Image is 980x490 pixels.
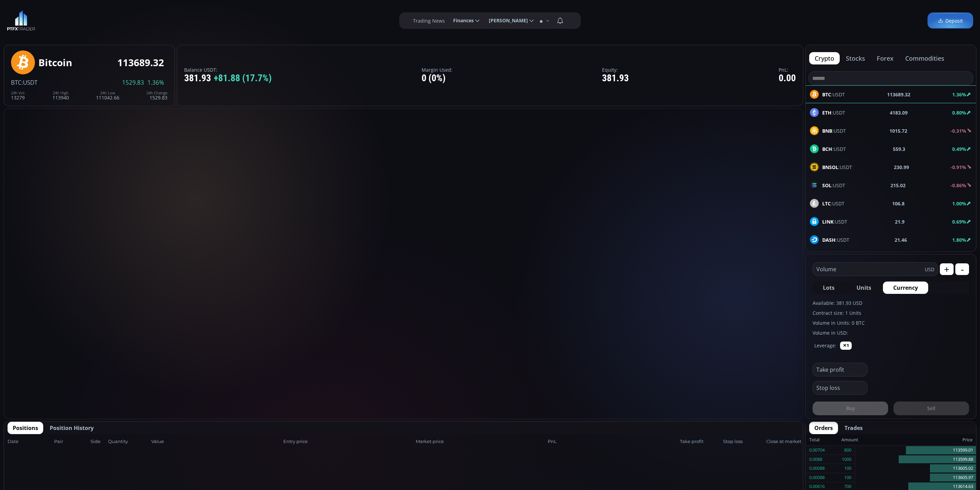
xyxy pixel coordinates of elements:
[680,438,721,445] span: Take profit
[893,284,918,292] span: Currency
[822,200,845,207] span: :USDT
[823,284,835,292] span: Lots
[779,67,796,72] label: PnL:
[813,309,969,316] label: Contract size: 1 Units
[122,80,144,86] span: 1529.83
[146,91,167,95] div: 24h Change
[8,422,43,434] button: Positions
[413,17,445,24] label: Trading News
[951,182,966,189] b: -0.86%
[951,128,966,134] b: -0.31%
[893,145,905,153] b: 559.3
[844,446,851,455] div: 800
[723,438,764,445] span: Stop loss
[813,299,969,307] label: Available: 381.93 USD
[822,146,832,152] b: BCH
[951,164,966,170] b: -0.91%
[602,67,629,72] label: Equity:
[952,146,966,152] b: 0.49%
[96,91,119,95] div: 24h Low
[766,438,799,445] span: Close at market
[822,218,847,225] span: :USDT
[602,73,629,84] div: 381.93
[822,182,845,189] span: :USDT
[50,424,94,432] span: Position History
[548,438,678,445] span: PnL
[214,73,272,84] span: +81.88 (17.7%)
[809,473,825,482] div: 0.00088
[809,52,840,64] button: crypto
[955,263,969,275] button: -
[890,109,908,116] b: 4183.09
[840,52,871,64] button: stocks
[952,218,966,225] b: 0.69%
[938,17,963,24] span: Deposit
[952,237,966,243] b: 1.80%
[422,67,452,72] label: Margin Used:
[840,342,852,350] button: ✕1
[822,109,831,116] b: ETH
[822,128,832,134] b: BNB
[822,236,849,243] span: :USDT
[814,424,833,432] span: Orders
[822,164,852,171] span: :USDT
[779,73,796,84] div: 0.00
[38,57,72,68] div: Bitcoin
[117,57,164,68] div: 113689.32
[844,473,851,482] div: 100
[96,91,119,100] div: 111042.66
[814,342,836,349] label: Leverage:
[845,424,863,432] span: Trades
[54,438,88,445] span: Pair
[184,67,272,72] label: Balance USDT:
[809,435,841,444] div: Total
[11,91,25,100] div: 13279
[822,145,846,153] span: :USDT
[841,435,858,444] div: Amount
[813,329,969,336] label: Volume in USD:
[858,435,972,444] div: Price
[855,473,976,482] div: 113605.97
[448,14,474,27] span: Finances
[857,284,871,292] span: Units
[52,91,69,95] div: 24h High
[846,282,882,294] button: Units
[822,127,846,134] span: :USDT
[809,464,825,473] div: 0.00088
[889,127,907,134] b: 1015.72
[45,422,99,434] button: Position History
[952,109,966,116] b: 0.80%
[890,182,906,189] b: 215.02
[8,438,52,445] span: Date
[13,424,38,432] span: Positions
[422,73,452,84] div: 0 (0%)
[822,218,834,225] b: LINK
[813,319,969,326] label: Volume in Units: 0 BTC
[809,422,838,434] button: Orders
[22,79,37,86] span: :USDT
[822,200,831,207] b: LTC
[91,438,106,445] span: Side
[842,455,851,464] div: 1000
[925,266,934,273] span: USD
[892,200,905,207] b: 106.8
[895,236,907,243] b: 21.46
[7,10,35,31] img: LOGO
[855,446,976,455] div: 113599.01
[484,14,528,27] span: [PERSON_NAME]
[822,164,838,170] b: BNSOL
[283,438,413,445] span: Entry price
[844,464,851,473] div: 100
[822,237,836,243] b: DASH
[894,164,909,171] b: 230.99
[52,91,69,100] div: 113940
[108,438,149,445] span: Quantity
[11,79,22,86] span: BTC
[809,446,825,455] div: 0.00704
[146,91,167,100] div: 1529.83
[952,200,966,207] b: 1.00%
[883,282,928,294] button: Currency
[184,73,272,84] div: 381.93
[11,91,25,95] div: 24h Vol.
[895,218,905,225] b: 21.9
